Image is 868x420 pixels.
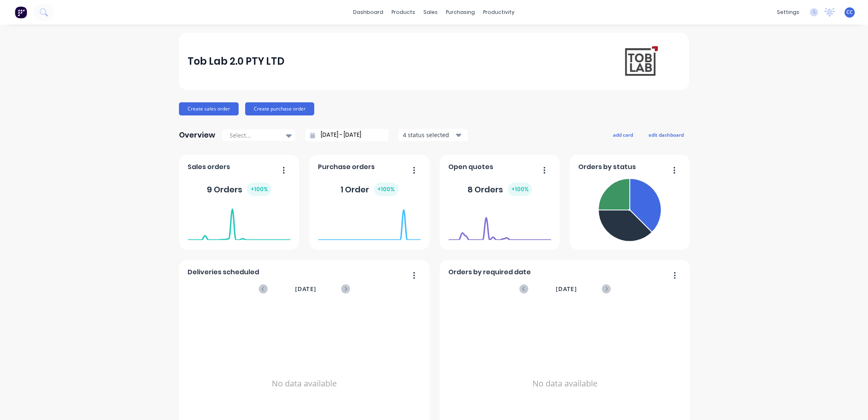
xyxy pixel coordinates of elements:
[449,267,531,277] span: Orders by required date
[608,129,638,140] button: add card
[295,285,316,294] span: [DATE]
[442,6,479,18] div: purchasing
[403,131,454,139] div: 4 status selected
[188,53,285,70] div: Tob Lab 2.0 PTY LTD
[420,6,442,18] div: sales
[479,6,519,18] div: productivity
[349,6,388,18] a: dashboard
[179,102,239,115] button: Create sales order
[556,285,577,294] span: [DATE]
[623,44,659,79] img: Tob Lab 2.0 PTY LTD
[245,102,314,115] button: Create purchase order
[643,129,689,140] button: edit dashboard
[318,162,375,172] span: Purchase orders
[374,183,398,196] div: + 100 %
[449,162,494,172] span: Open quotes
[388,6,420,18] div: products
[207,183,271,196] div: 9 Orders
[773,6,803,18] div: settings
[247,183,271,196] div: + 100 %
[15,6,27,18] img: Factory
[179,127,215,143] div: Overview
[341,183,398,196] div: 1 Order
[508,183,532,196] div: + 100 %
[188,162,230,172] span: Sales orders
[579,162,636,172] span: Orders by status
[398,129,468,141] button: 4 status selected
[847,9,853,16] span: CC
[468,183,532,196] div: 8 Orders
